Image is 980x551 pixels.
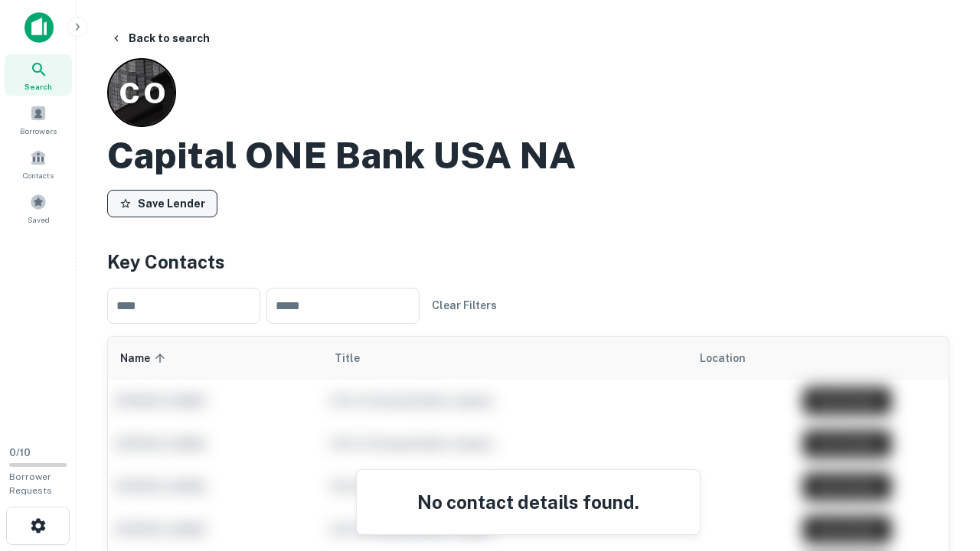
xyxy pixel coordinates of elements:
span: 0 / 10 [9,447,31,458]
button: Clear Filters [426,292,503,319]
iframe: Chat Widget [903,429,980,502]
h2: Capital ONE Bank USA NA [107,133,576,178]
p: C O [119,71,165,115]
span: Borrowers [20,125,57,137]
button: Save Lender [107,190,217,217]
a: Saved [5,187,72,229]
a: Borrowers [5,99,72,140]
a: Contacts [5,143,72,184]
span: Saved [28,214,50,226]
h4: Key Contacts [107,248,949,275]
span: Contacts [23,169,54,181]
button: Back to search [104,24,216,52]
span: Borrower Requests [9,471,52,496]
a: Search [5,54,72,96]
span: Search [24,80,52,93]
img: capitalize-icon.png [24,12,54,43]
h4: No contact details found. [375,488,681,516]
